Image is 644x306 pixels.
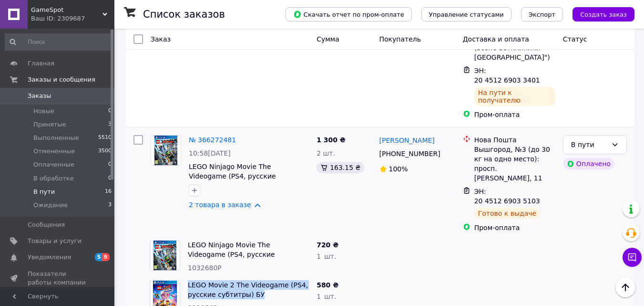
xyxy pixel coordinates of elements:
[188,241,275,268] a: LEGO Ninjago Movie The Videogame (PS4, русские субтитры) Б/У
[5,33,112,51] input: Поиск
[379,35,421,43] span: Покупатель
[33,107,54,116] span: Новые
[33,134,79,142] span: Выполненные
[108,174,112,183] span: 0
[429,11,504,18] span: Управление статусами
[317,293,336,300] span: 1 шт.
[188,264,222,272] span: 1032680P
[421,7,511,21] button: Управление статусами
[474,145,555,183] div: Вышгород, №3 (до 30 кг на одно место): просп. [PERSON_NAME], 11
[563,35,587,43] span: Статус
[379,150,440,158] span: [PHONE_NUMBER]
[571,139,607,150] div: В пути
[31,6,102,14] span: GameSpot
[188,281,308,298] a: LEGO Movie 2 The Videogame (PS4, русские субтитры) БУ
[108,120,112,129] span: 3
[189,149,231,157] span: 10:58[DATE]
[108,107,112,116] span: 0
[379,136,435,145] a: [PERSON_NAME]
[33,188,55,196] span: В пути
[474,67,540,84] span: ЭН: 20 4512 6903 3401
[317,281,338,289] span: 580 ₴
[151,35,171,43] span: Заказ
[463,35,529,43] span: Доставка и оплата
[28,59,54,68] span: Главная
[31,14,114,23] div: Ваш ID: 2309687
[28,253,71,262] span: Уведомления
[317,149,335,157] span: 2 шт.
[293,10,404,19] span: Скачать отчет по пром-оплате
[189,201,251,209] a: 2 товара в заказе
[529,11,555,18] span: Экспорт
[474,188,540,205] span: ЭН: 20 4512 6903 5103
[33,147,75,156] span: Отмененные
[98,134,112,142] span: 5510
[28,221,65,229] span: Сообщения
[33,174,74,183] span: В обработке
[28,237,82,245] span: Товары и услуги
[98,147,112,156] span: 3500
[572,7,634,21] button: Создать заказ
[317,162,364,173] div: 163.15 ₴
[474,87,555,106] div: На пути к получателю
[623,248,642,267] button: Чат с покупателем
[474,110,555,119] div: Пром-оплата
[563,10,634,18] a: Создать заказ
[151,135,181,166] a: Фото товару
[153,241,177,270] img: Фото товару
[474,135,555,145] div: Нова Пошта
[563,158,614,169] div: Оплачено
[189,163,276,190] a: LEGO Ninjago Movie The Videogame (PS4, русские субтитры) Б/У
[189,136,236,144] a: № 366272481
[317,241,338,249] span: 720 ₴
[108,160,112,169] span: 0
[286,7,412,21] button: Скачать отчет по пром-оплате
[154,136,178,165] img: Фото товару
[28,270,88,287] span: Показатели работы компании
[108,201,112,210] span: 3
[389,165,408,173] span: 100%
[95,253,102,261] span: 5
[102,253,110,261] span: 9
[33,120,66,129] span: Принятые
[317,35,339,43] span: Сумма
[105,188,112,196] span: 16
[317,253,336,260] span: 1 шт.
[580,11,627,18] span: Создать заказ
[317,136,346,144] span: 1 300 ₴
[33,201,68,210] span: Ожидание
[143,9,225,20] h1: Список заказов
[474,208,540,219] div: Готово к выдаче
[521,7,563,21] button: Экспорт
[615,277,635,297] button: Наверх
[474,223,555,232] div: Пром-оплата
[28,75,95,84] span: Заказы и сообщения
[28,92,51,100] span: Заказы
[33,160,74,169] span: Оплаченные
